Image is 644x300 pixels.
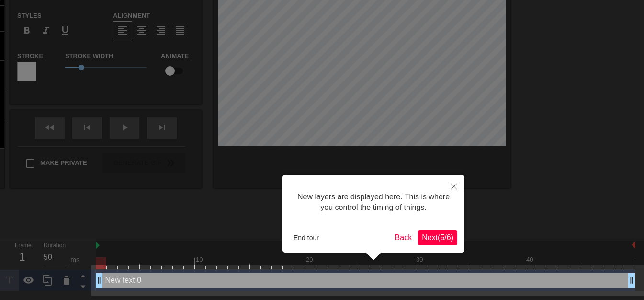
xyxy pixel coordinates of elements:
span: Next ( 5 / 6 ) [422,233,453,242]
button: Close [443,175,464,197]
div: New layers are displayed here. This is where you control the timing of things. [290,182,457,223]
button: End tour [290,231,323,245]
button: Back [391,230,416,245]
button: Next [418,230,457,245]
